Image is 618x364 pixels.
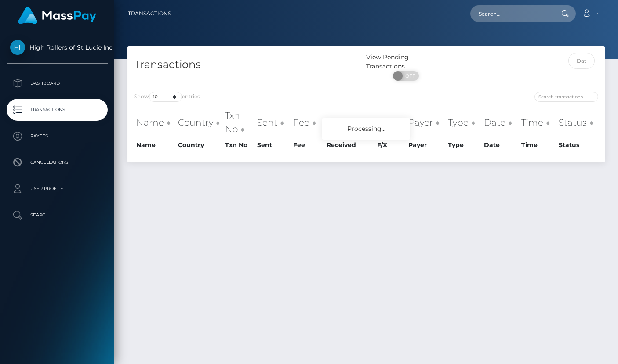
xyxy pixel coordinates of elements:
th: Time [519,138,556,152]
img: MassPay Logo [18,7,96,24]
th: Received [324,107,375,138]
input: Search transactions [534,92,598,102]
select: Showentries [149,92,182,102]
th: Sent [255,107,291,138]
th: Name [134,107,176,138]
a: Transactions [7,99,108,121]
th: Payer [406,138,446,152]
th: Payer [406,107,446,138]
th: Fee [291,107,324,138]
img: High Rollers of St Lucie Inc [10,40,25,55]
th: F/X [375,107,406,138]
th: Txn No [223,138,255,152]
th: Sent [255,138,291,152]
th: Status [556,107,599,138]
th: Type [446,107,482,138]
th: Type [446,138,482,152]
th: Date [482,138,519,152]
th: Date [482,107,519,138]
p: Dashboard [10,77,104,90]
p: Search [10,209,104,222]
div: Processing... [322,118,410,140]
a: Payees [7,125,108,147]
th: Country [176,138,223,152]
a: Cancellations [7,151,108,173]
th: Fee [291,138,324,152]
input: Date filter [568,53,595,69]
p: User Profile [10,182,104,195]
th: Received [324,138,375,152]
a: Search [7,204,108,226]
th: Status [556,138,599,152]
p: Cancellations [10,156,104,169]
th: Txn No [223,107,255,138]
input: Search... [470,5,553,22]
th: Time [519,107,556,138]
div: View Pending Transactions [366,53,446,71]
a: User Profile [7,178,108,200]
p: Payees [10,130,104,143]
label: Show entries [134,92,200,102]
p: Transactions [10,103,104,116]
th: Country [176,107,223,138]
span: OFF [398,71,420,81]
h4: Transactions [134,57,360,72]
span: High Rollers of St Lucie Inc [7,43,108,51]
th: Name [134,138,176,152]
th: F/X [375,138,406,152]
a: Dashboard [7,72,108,94]
a: Transactions [128,4,171,23]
